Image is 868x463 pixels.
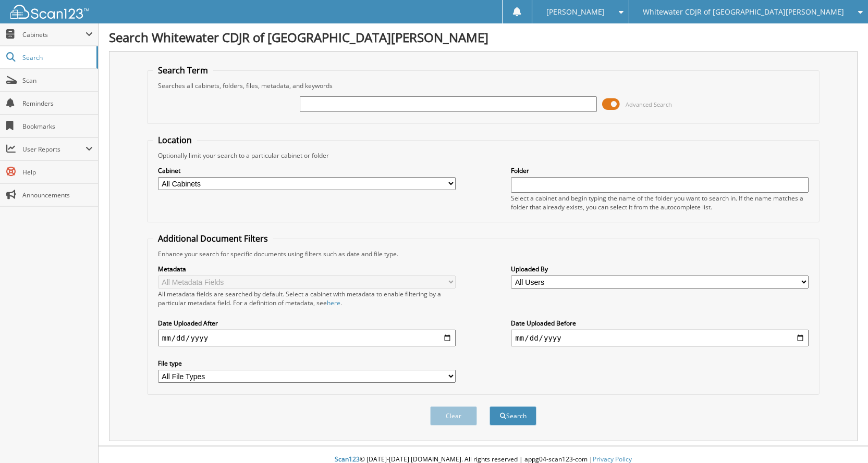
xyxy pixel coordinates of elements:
[158,166,456,175] label: Cabinet
[153,134,197,146] legend: Location
[22,99,93,108] span: Reminders
[153,65,213,76] legend: Search Term
[158,265,456,273] label: Metadata
[22,145,85,154] span: User Reports
[158,290,456,307] div: All metadata fields are searched by default. Select a cabinet with metadata to enable filtering b...
[22,191,93,199] span: Announcements
[153,249,814,258] div: Enhance your search for specific documents using filters such as date and file type.
[158,319,456,328] label: Date Uploaded After
[158,330,456,346] input: start
[22,53,91,62] span: Search
[22,30,85,39] span: Cabinets
[511,194,809,211] div: Select a cabinet and begin typing the name of the folder you want to search in. If the name match...
[10,5,89,19] img: scan123-logo-white.svg
[22,168,93,177] span: Help
[511,330,809,346] input: end
[626,101,672,108] span: Advanced Search
[22,76,93,85] span: Scan
[546,9,605,15] span: [PERSON_NAME]
[511,265,809,273] label: Uploaded By
[158,359,456,368] label: File type
[511,166,809,175] label: Folder
[153,233,273,244] legend: Additional Document Filters
[430,406,477,426] button: Clear
[153,151,814,160] div: Optionally limit your search to a particular cabinet or folder
[109,29,858,46] h1: Search Whitewater CDJR of [GEOGRAPHIC_DATA][PERSON_NAME]
[643,9,844,15] span: Whitewater CDJR of [GEOGRAPHIC_DATA][PERSON_NAME]
[327,298,340,307] a: here
[22,122,93,131] span: Bookmarks
[490,406,536,426] button: Search
[511,319,809,328] label: Date Uploaded Before
[153,81,814,90] div: Searches all cabinets, folders, files, metadata, and keywords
